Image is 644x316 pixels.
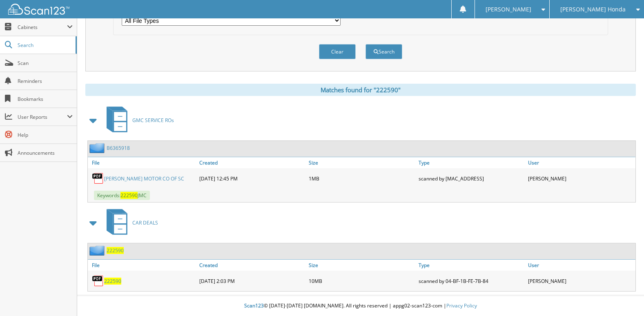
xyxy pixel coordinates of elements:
[18,96,73,102] span: Bookmarks
[107,145,130,151] a: B6365918
[526,260,635,271] a: User
[102,104,174,136] a: GMC SERVICE ROs
[307,170,416,187] div: 1MB
[365,44,402,59] button: Search
[88,157,197,168] a: File
[120,192,138,199] span: 222590
[603,277,644,316] iframe: Chat Widget
[486,7,531,12] span: [PERSON_NAME]
[417,157,526,168] a: Type
[197,157,307,168] a: Created
[18,24,67,31] span: Cabinets
[307,260,416,271] a: Size
[197,273,307,289] div: [DATE] 2:03 PM
[88,260,197,271] a: File
[560,7,626,12] span: [PERSON_NAME] Honda
[446,302,477,309] a: Privacy Policy
[85,84,636,96] div: Matches found for "222590"
[92,172,104,185] img: PDF.png
[417,170,526,187] div: scanned by [MAC_ADDRESS]
[18,113,67,120] span: User Reports
[18,78,73,85] span: Reminders
[197,170,307,187] div: [DATE] 12:45 PM
[244,302,264,309] span: Scan123
[77,296,644,316] div: © [DATE]-[DATE] [DOMAIN_NAME]. All rights reserved | appg02-scan123-com |
[319,44,356,59] button: Clear
[307,157,416,168] a: Size
[89,245,107,256] img: folder2.png
[104,278,121,285] a: 222590
[107,247,124,254] a: 222590
[18,60,73,67] span: Scan
[307,273,416,289] div: 10MB
[526,170,635,187] div: [PERSON_NAME]
[94,191,150,200] span: Keywords: JMC
[18,131,73,138] span: Help
[92,275,104,287] img: PDF.png
[197,260,307,271] a: Created
[132,117,174,124] span: GMC SERVICE ROs
[89,143,107,153] img: folder2.png
[104,175,184,182] a: [PERSON_NAME] MOTOR CO OF SC
[18,149,73,156] span: Announcements
[526,273,635,289] div: [PERSON_NAME]
[8,4,69,15] img: scan123-logo-white.svg
[18,42,71,49] span: Search
[102,207,158,239] a: CAR DEALS
[417,273,526,289] div: scanned by 04-BF-1B-FE-7B-84
[417,260,526,271] a: Type
[526,157,635,168] a: User
[132,219,158,226] span: CAR DEALS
